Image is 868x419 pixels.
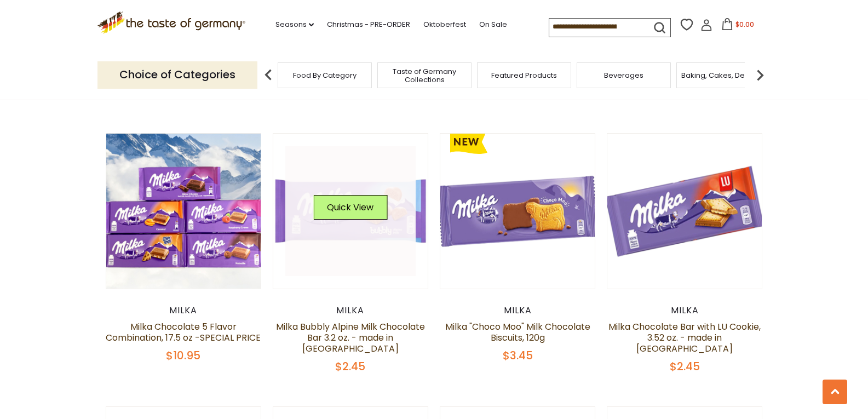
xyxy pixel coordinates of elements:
a: Milka Bubbly Alpine Milk Chocolate Bar 3.2 oz. - made in [GEOGRAPHIC_DATA] [276,320,425,355]
span: $10.95 [166,348,200,363]
a: Beverages [604,71,643,79]
img: Milka [607,134,762,289]
img: Milka [106,134,261,289]
img: next arrow [749,64,771,86]
div: Milka [607,305,763,316]
span: $0.00 [735,20,754,29]
span: $2.45 [670,359,700,374]
div: Milka [273,305,429,316]
a: Food By Category [293,71,357,79]
img: previous arrow [257,64,279,86]
a: Milka Chocolate Bar with LU Cookie, 3.52 oz. - made in [GEOGRAPHIC_DATA] [608,320,761,355]
a: Milka "Choco Moo" Milk Chocolate Biscuits, 120g [445,320,590,344]
img: Milka [440,134,595,289]
span: $3.45 [503,348,533,363]
button: Quick View [313,195,387,220]
div: Milka [440,305,596,316]
a: On Sale [479,19,507,31]
a: Milka Chocolate 5 Flavor Combination, 17.5 oz -SPECIAL PRICE [106,320,261,344]
a: Oktoberfest [423,19,466,31]
a: Christmas - PRE-ORDER [327,19,410,31]
span: $2.45 [335,359,365,374]
a: Taste of Germany Collections [381,67,468,84]
a: Baking, Cakes, Desserts [681,71,766,79]
p: Choice of Categories [97,61,257,88]
div: Milka [106,305,262,316]
a: Featured Products [491,71,557,79]
button: $0.00 [715,18,761,35]
a: Seasons [275,19,314,31]
img: Milka [273,134,428,289]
